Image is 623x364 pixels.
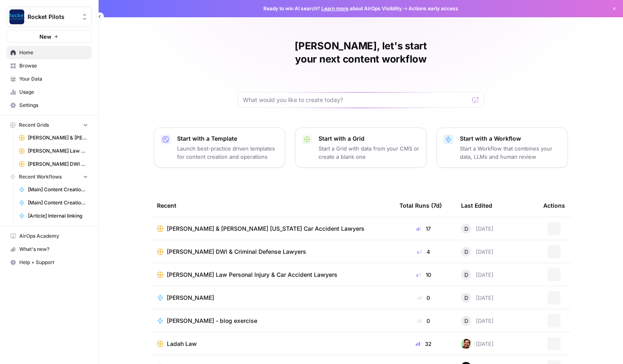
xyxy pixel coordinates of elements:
a: [PERSON_NAME] & [PERSON_NAME] [US_STATE] Car Accident Lawyers [15,131,92,144]
img: d1tj6q4qn00rgj0pg6jtyq0i5owx [461,339,471,349]
span: [PERSON_NAME] - blog exercise [167,317,257,325]
p: Start with a Workflow [460,134,561,143]
span: Home [19,49,88,56]
button: Start with a WorkflowStart a Workflow that combines your data, LLMs and human review [436,128,568,168]
span: Actions early access [408,5,458,12]
button: Start with a GridStart a Grid with data from your CMS or create a blank one [295,128,427,168]
input: What would you like to create today? [243,96,469,104]
p: Start with a Grid [318,134,420,143]
div: [DATE] [461,224,494,234]
div: [DATE] [461,247,494,257]
span: D [464,271,468,279]
span: [PERSON_NAME] Law Personal Injury & Car Accident Lawyers [28,147,88,155]
button: Recent Grids [7,119,92,131]
a: Usage [7,86,92,99]
span: [PERSON_NAME] Law Personal Injury & Car Accident Lawyers [167,271,337,279]
span: [PERSON_NAME] & [PERSON_NAME] [US_STATE] Car Accident Lawyers [28,134,88,141]
span: Usage [19,88,88,96]
div: Last Edited [461,194,492,217]
a: [Article] Internal linking [15,209,92,223]
span: [PERSON_NAME] DWI & Criminal Defense Lawyers [167,248,306,256]
a: Ladah Law [157,340,386,348]
p: Launch best-practice driven templates for content creation and operations [177,144,278,161]
span: D [464,225,468,233]
a: [PERSON_NAME] Law Personal Injury & Car Accident Lawyers [157,271,386,279]
div: What's new? [7,243,91,255]
button: Recent Workflows [7,171,92,183]
a: AirOps Academy [7,230,92,243]
a: [Main] Content Creation Article [15,183,92,196]
button: Help + Support [7,256,92,269]
p: Start a Workflow that combines your data, LLMs and human review [460,144,561,161]
div: Total Runs (7d) [399,194,442,217]
button: Workspace: Rocket Pilots [7,7,92,27]
a: [PERSON_NAME] & [PERSON_NAME] [US_STATE] Car Accident Lawyers [157,225,386,233]
div: 17 [399,225,448,233]
span: AirOps Academy [19,232,88,240]
span: Recent Grids [19,121,49,129]
a: [PERSON_NAME] DWI & Criminal Defense Lawyers [15,158,92,171]
span: Recent Workflows [19,173,62,181]
a: [Main] Content Creation Brief [15,196,92,209]
div: [DATE] [461,339,494,349]
span: [Article] Internal linking [28,212,88,220]
span: [Main] Content Creation Brief [28,199,88,206]
span: [PERSON_NAME] [167,294,214,302]
a: Your Data [7,72,92,86]
span: D [464,294,468,302]
div: 0 [399,317,448,325]
p: Start a Grid with data from your CMS or create a blank one [318,144,420,161]
div: 4 [399,248,448,256]
span: [Main] Content Creation Article [28,186,88,193]
img: Rocket Pilots Logo [9,9,24,24]
h1: [PERSON_NAME], let's start your next content workflow [238,39,484,66]
div: [DATE] [461,270,494,280]
div: 0 [399,294,448,302]
button: Start with a TemplateLaunch best-practice driven templates for content creation and operations [154,128,285,168]
span: [PERSON_NAME] & [PERSON_NAME] [US_STATE] Car Accident Lawyers [167,225,365,233]
span: New [39,32,51,41]
a: [PERSON_NAME] - blog exercise [157,317,386,325]
a: Learn more [321,5,348,12]
div: 10 [399,271,448,279]
span: Your Data [19,75,88,83]
span: [PERSON_NAME] DWI & Criminal Defense Lawyers [28,160,88,168]
div: Recent [157,194,386,217]
span: Settings [19,102,88,109]
a: Browse [7,59,92,72]
button: New [7,30,92,43]
p: Start with a Template [177,134,278,143]
a: [PERSON_NAME] Law Personal Injury & Car Accident Lawyers [15,144,92,158]
div: [DATE] [461,316,494,326]
span: D [464,248,468,256]
div: 32 [399,340,448,348]
a: [PERSON_NAME] DWI & Criminal Defense Lawyers [157,248,386,256]
a: Settings [7,99,92,112]
span: Ready to win AI search? about AirOps Visibility [263,5,402,12]
span: Browse [19,62,88,70]
a: Home [7,46,92,59]
button: What's new? [7,243,92,256]
a: [PERSON_NAME] [157,294,386,302]
span: Rocket Pilots [28,13,77,21]
span: Ladah Law [167,340,197,348]
span: D [464,317,468,325]
span: Help + Support [19,259,88,266]
div: Actions [543,194,565,217]
div: [DATE] [461,293,494,303]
